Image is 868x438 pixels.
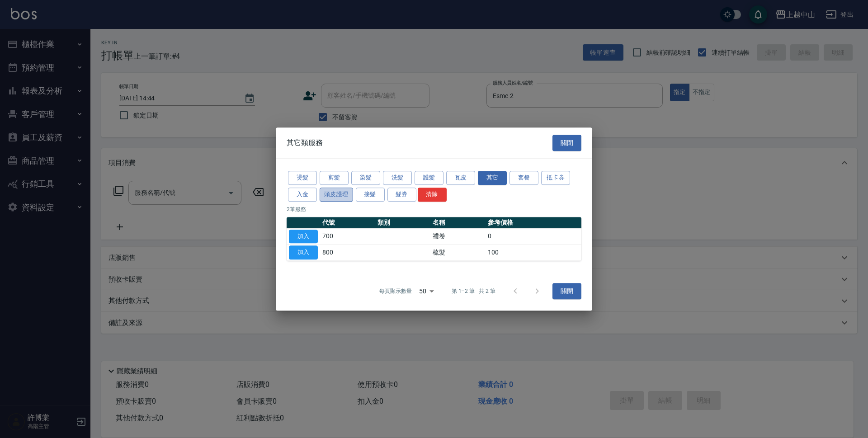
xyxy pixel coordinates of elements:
[486,245,581,261] td: 100
[509,171,538,185] button: 套餐
[478,171,507,185] button: 其它
[452,287,495,295] p: 第 1–2 筆 共 2 筆
[320,171,349,185] button: 剪髮
[486,228,581,245] td: 0
[320,228,375,245] td: 700
[415,279,437,303] div: 50
[552,135,581,151] button: 關閉
[379,287,412,295] p: 每頁顯示數量
[287,205,581,213] p: 2 筆服務
[541,171,570,185] button: 抵卡券
[289,245,318,259] button: 加入
[387,188,416,202] button: 髮券
[418,188,447,202] button: 清除
[320,188,353,202] button: 頭皮護理
[320,245,375,261] td: 800
[446,171,475,185] button: 瓦皮
[288,188,317,202] button: 入金
[356,188,385,202] button: 接髮
[383,171,412,185] button: 洗髮
[430,245,486,261] td: 梳髮
[320,217,375,229] th: 代號
[351,171,380,185] button: 染髮
[486,217,581,229] th: 參考價格
[430,228,486,245] td: 禮卷
[552,283,581,300] button: 關閉
[415,171,443,185] button: 護髮
[288,171,317,185] button: 燙髮
[375,217,430,229] th: 類別
[430,217,486,229] th: 名稱
[287,138,323,147] span: 其它類服務
[289,230,318,244] button: 加入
